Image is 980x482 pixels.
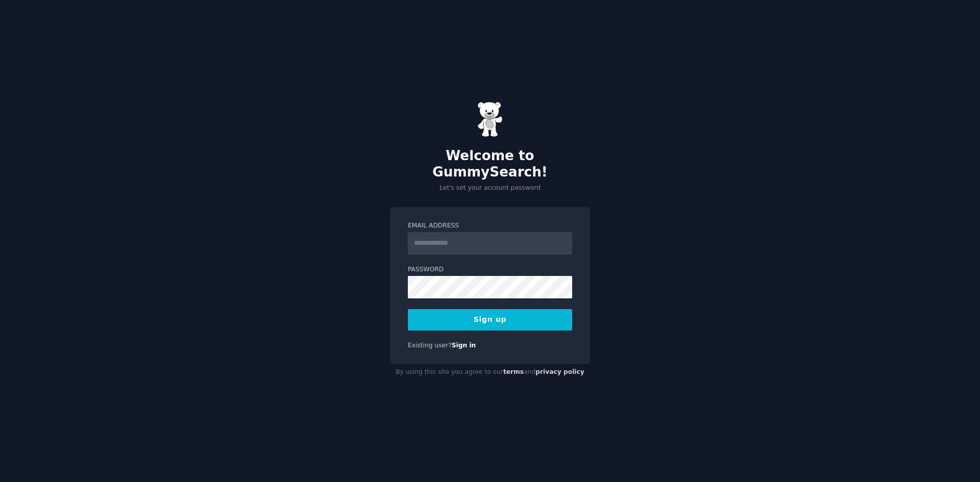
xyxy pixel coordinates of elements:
label: Password [408,265,572,274]
h2: Welcome to GummySearch! [390,148,590,180]
div: By using this site you agree to our and [390,364,590,380]
a: privacy policy [535,368,584,375]
a: Sign in [452,342,476,349]
img: Gummy Bear [477,102,503,137]
a: terms [503,368,524,375]
span: Existing user? [408,342,452,349]
button: Sign up [408,309,572,331]
label: Email Address [408,221,572,231]
p: Let's set your account password [390,184,590,193]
